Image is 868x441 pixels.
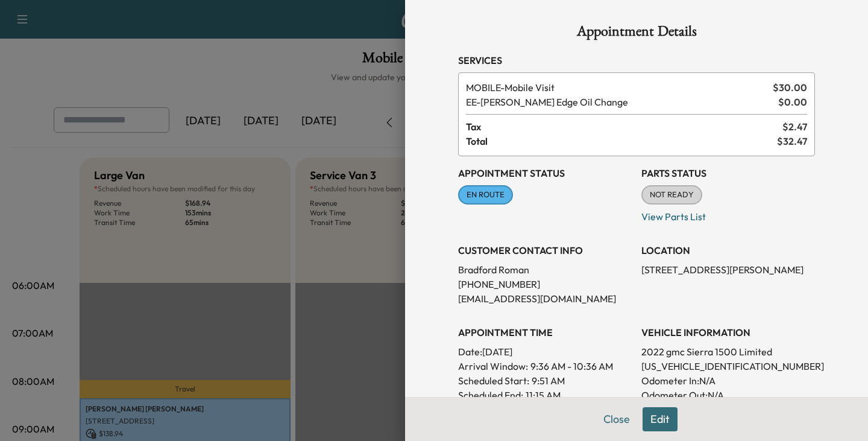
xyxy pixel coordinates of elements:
[458,53,815,68] h3: Services
[458,325,632,340] h3: APPOINTMENT TIME
[532,373,565,388] p: 9:51 AM
[466,80,768,95] span: Mobile Visit
[458,262,632,277] p: Bradford Roman
[466,134,777,148] span: Total
[458,166,632,180] h3: Appointment Status
[641,243,815,258] h3: LOCATION
[458,373,529,388] p: Scheduled Start:
[641,388,815,402] p: Odometer Out: N/A
[643,189,701,201] span: NOT READY
[643,407,678,431] button: Edit
[596,407,638,431] button: Close
[458,291,632,306] p: [EMAIL_ADDRESS][DOMAIN_NAME]
[777,134,807,148] span: $ 32.47
[459,189,512,201] span: EN ROUTE
[466,119,782,134] span: Tax
[458,359,632,373] p: Arrival Window:
[641,166,815,180] h3: Parts Status
[458,388,523,402] p: Scheduled End:
[778,95,807,109] span: $ 0.00
[530,359,613,373] span: 9:36 AM - 10:36 AM
[641,262,815,277] p: [STREET_ADDRESS][PERSON_NAME]
[641,373,815,388] p: Odometer In: N/A
[782,119,807,134] span: $ 2.47
[641,359,815,373] p: [US_VEHICLE_IDENTIFICATION_NUMBER]
[641,325,815,340] h3: VEHICLE INFORMATION
[641,205,815,224] p: View Parts List
[466,95,773,109] span: Ewing Edge Oil Change
[526,388,561,402] p: 11:15 AM
[641,344,815,359] p: 2022 gmc Sierra 1500 Limited
[458,24,815,43] h1: Appointment Details
[458,344,632,359] p: Date: [DATE]
[458,243,632,258] h3: CUSTOMER CONTACT INFO
[458,277,632,291] p: [PHONE_NUMBER]
[773,80,807,95] span: $ 30.00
